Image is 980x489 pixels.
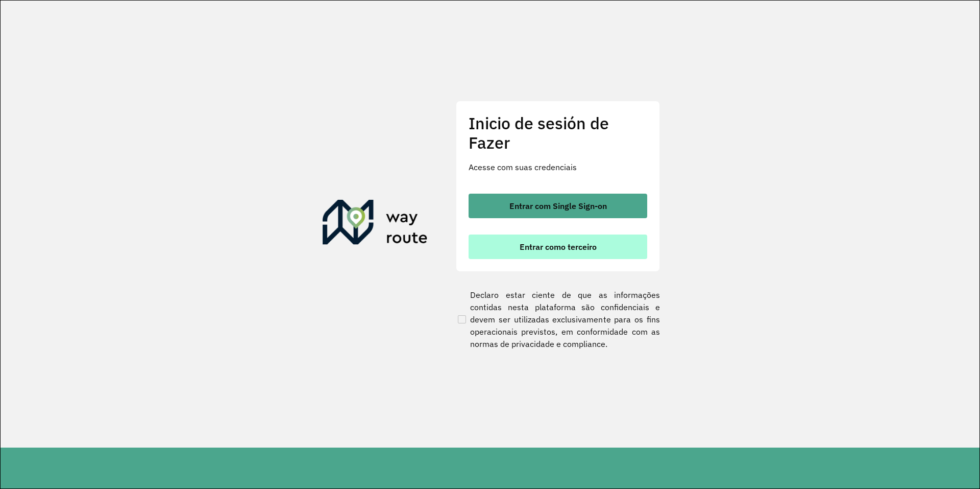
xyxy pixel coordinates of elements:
[509,201,607,211] font: Entrar com Single Sign-on
[469,113,647,153] h2: Inicio de sesión de Fazer
[469,235,647,259] button: botón
[520,242,597,252] font: Entrar como terceiro
[323,200,428,249] img: Roteirizador AmbevTech
[470,289,660,350] font: Declaro estar ciente de que as informações contidas nesta plataforma são confidenciais e devem se...
[469,194,647,218] button: botón
[469,161,647,173] p: Acesse com suas credenciais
